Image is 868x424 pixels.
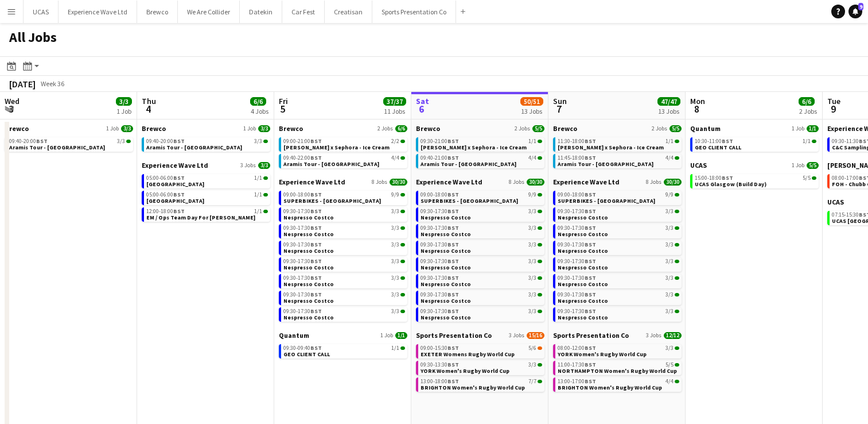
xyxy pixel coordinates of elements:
[447,241,459,248] span: BST
[558,192,596,198] span: 09:00-18:00
[665,155,674,161] span: 4/4
[391,209,399,214] span: 3/3
[283,214,334,221] span: Nespresso Costco
[665,225,674,231] span: 3/3
[416,178,544,186] a: Experience Wave Ltd8 Jobs30/30
[9,144,105,151] span: Aramis Tour - Birmingham
[447,257,459,265] span: BST
[391,292,399,298] span: 3/3
[558,241,679,254] a: 09:30-17:30BST3/3Nespresso Costco
[722,174,733,182] span: BST
[447,344,459,352] span: BST
[310,137,322,145] span: BST
[447,274,459,282] span: BST
[528,209,536,214] span: 3/3
[792,162,804,169] span: 1 Job
[527,179,544,186] span: 30/30
[558,314,608,321] span: Nespresso Costco
[646,332,661,339] span: 3 Jobs
[585,241,596,248] span: BST
[310,207,322,215] span: BST
[558,344,679,357] a: 08:00-12:00BST3/3YORK Women's Rugby World Cup
[173,191,185,198] span: BST
[279,124,407,133] a: Brewco2 Jobs6/6
[848,5,862,18] a: 9
[283,257,405,271] a: 09:30-17:30BST3/3Nespresso Costco
[528,275,536,281] span: 3/3
[391,309,399,314] span: 3/3
[447,137,459,145] span: BST
[146,175,185,181] span: 05:00-06:00
[310,257,322,265] span: BST
[558,280,608,288] span: Nespresso Costco
[558,275,596,281] span: 09:30-17:30
[690,124,721,133] span: Quantum
[416,124,544,133] a: Brewco2 Jobs5/5
[9,137,131,151] a: 09:40-20:00BST3/3Aramis Tour - [GEOGRAPHIC_DATA]
[391,242,399,248] span: 3/3
[283,225,322,231] span: 09:30-17:30
[558,191,679,204] a: 09:00-18:00BST9/9SUPERBIKES - [GEOGRAPHIC_DATA]
[421,242,459,248] span: 09:30-17:30
[283,291,405,304] a: 09:30-17:30BST3/3Nespresso Costco
[558,224,679,237] a: 09:30-17:30BST3/3Nespresso Costco
[558,350,647,358] span: YORK Women's Rugby World Cup
[528,155,536,161] span: 4/4
[36,137,48,145] span: BST
[395,125,407,132] span: 6/6
[652,125,667,132] span: 2 Jobs
[279,124,407,178] div: Brewco2 Jobs6/609:00-21:00BST2/2[PERSON_NAME] x Sephora - Ice Cream09:40-22:00BST4/4Aramis Tour -...
[421,297,471,304] span: Nespresso Costco
[646,179,661,186] span: 8 Jobs
[146,209,185,214] span: 12:00-18:00
[664,179,682,186] span: 30/30
[585,344,596,352] span: BST
[416,124,440,133] span: Brewco
[558,257,679,271] a: 09:30-17:30BST3/3Nespresso Costco
[283,224,405,237] a: 09:30-17:30BST3/3Nespresso Costco
[585,361,596,368] span: BST
[283,144,390,151] span: Estée Lauder x Sephora - Ice Cream
[722,137,733,145] span: BST
[310,291,322,298] span: BST
[421,214,471,221] span: Nespresso Costco
[695,175,733,181] span: 15:00-18:00
[665,345,674,351] span: 3/3
[421,241,542,254] a: 09:30-17:30BST3/3Nespresso Costco
[283,314,334,321] span: Nespresso Costco
[553,124,682,178] div: Brewco2 Jobs5/511:30-18:00BST1/1[PERSON_NAME] x Sephora - Ice Cream11:45-18:00BST4/4Aramis Tour -...
[146,191,268,204] a: 05:00-06:00BST1/1[GEOGRAPHIC_DATA]
[553,331,682,340] a: Sports Presentation Co3 Jobs12/12
[279,178,407,331] div: Experience Wave Ltd8 Jobs30/3009:00-18:00BST9/9SUPERBIKES - [GEOGRAPHIC_DATA]09:30-17:30BST3/3Nes...
[310,191,322,198] span: BST
[283,192,322,198] span: 09:00-18:00
[528,259,536,264] span: 3/3
[173,137,185,145] span: BST
[283,242,322,248] span: 09:30-17:30
[690,124,819,133] a: Quantum1 Job1/1
[395,332,407,339] span: 1/1
[283,344,405,357] a: 09:30-09:40BST1/1GEO CLIENT CALL
[5,124,133,154] div: Brewco1 Job3/309:40-20:00BST3/3Aramis Tour - [GEOGRAPHIC_DATA]
[142,124,270,161] div: Brewco1 Job3/309:40-20:00BST3/3Aramis Tour - [GEOGRAPHIC_DATA]
[558,137,679,151] a: 11:30-18:00BST1/1[PERSON_NAME] x Sephora - Ice Cream
[447,154,459,161] span: BST
[146,197,204,205] span: Donington Park Mileage
[283,297,334,304] span: Nespresso Costco
[283,197,381,205] span: SUPERBIKES - Donington Park
[585,291,596,298] span: BST
[283,309,322,314] span: 09:30-17:30
[558,361,679,374] a: 11:00-17:30BST5/5NORTHAMPTON Women's Rugby World Cup
[792,125,804,132] span: 1 Job
[670,125,682,132] span: 5/5
[282,1,325,23] button: Car Fest
[585,137,596,145] span: BST
[283,154,405,167] a: 09:40-22:00BST4/4Aramis Tour - [GEOGRAPHIC_DATA]
[421,275,459,281] span: 09:30-17:30
[558,144,664,151] span: Estée Lauder x Sephora - Ice Cream
[553,331,629,340] span: Sports Presentation Co
[310,241,322,248] span: BST
[391,192,399,198] span: 9/9
[142,124,166,133] span: Brewco
[665,242,674,248] span: 3/3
